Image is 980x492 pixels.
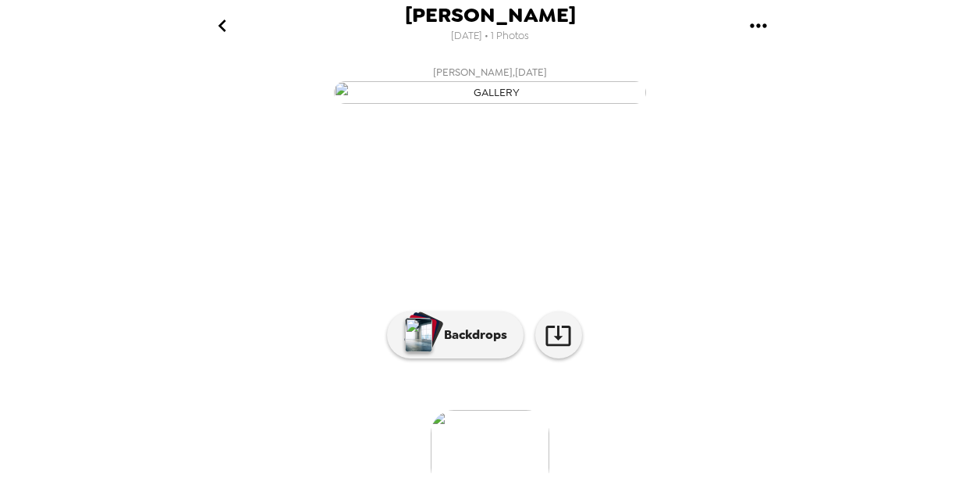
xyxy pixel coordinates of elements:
span: [DATE] • 1 Photos [451,26,529,47]
img: gallery [431,410,549,491]
p: Backdrops [436,326,507,344]
button: Backdrops [387,312,524,358]
span: [PERSON_NAME] , [DATE] [433,63,547,81]
span: [PERSON_NAME] [405,5,576,26]
img: gallery [334,81,646,104]
button: [PERSON_NAME],[DATE] [178,59,802,109]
